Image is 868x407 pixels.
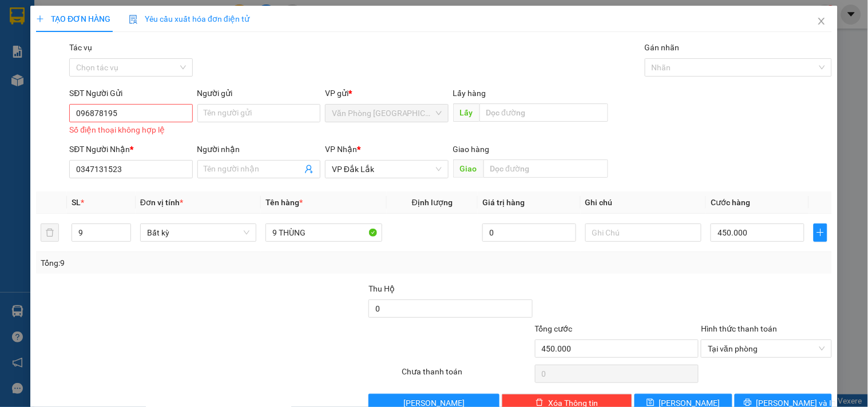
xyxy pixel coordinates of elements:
span: Giao hàng [453,145,490,154]
div: 50.000 [9,60,128,74]
span: Giá trị hàng [482,198,525,207]
div: Người gửi [197,87,320,99]
span: VP Nhận [325,145,357,154]
span: TẠO ĐƠN HÀNG [36,14,110,23]
span: close [817,17,826,26]
label: Hình thức thanh toán [701,324,777,333]
label: Gán nhãn [645,43,680,52]
div: Chưa thanh toán [401,365,533,385]
span: Lấy [453,103,479,122]
span: VP Đắk Lắk [332,161,441,178]
span: Văn Phòng Tân Phú [332,105,441,122]
div: SĐT Người Nhận [69,143,192,155]
input: Dọc đường [479,103,608,122]
span: SL [149,79,164,95]
span: SL [72,198,81,207]
span: Yêu cầu xuất hóa đơn điện tử [129,14,249,23]
div: Số điện thoại không hợp lệ [69,123,192,137]
span: Tại văn phòng [708,340,825,357]
input: 0 [482,224,576,242]
span: CR : [9,61,26,73]
input: Dọc đường [483,159,608,178]
div: Tên hàng: 1 HỘP GIẤY ( : 1 ) [10,81,214,95]
button: Close [806,6,838,38]
button: plus [814,224,827,242]
span: Thu Hộ [368,284,395,293]
span: Giao [453,159,483,178]
input: Ghi Chú [585,224,701,242]
img: icon [129,15,138,24]
span: Nhận: [134,11,161,23]
div: VP M'Drắk [134,10,214,37]
span: Đơn vị tính [140,198,183,207]
span: Gửi: [10,11,27,23]
div: 0943010106 [134,37,214,53]
div: 0966849803 [10,37,126,53]
span: Tổng cước [535,324,573,333]
span: Cước hàng [711,198,750,207]
div: Văn Phòng [GEOGRAPHIC_DATA] [10,10,126,37]
span: plus [814,228,827,237]
span: user-add [304,165,314,174]
input: VD: Bàn, Ghế [265,224,382,242]
label: Tác vụ [69,43,92,52]
div: VP gửi [325,87,448,99]
span: Lấy hàng [453,89,486,98]
th: Ghi chú [581,191,706,214]
button: delete [41,224,59,242]
span: Bất kỳ [147,224,249,241]
div: Người nhận [197,143,320,155]
span: Định lượng [412,198,453,207]
span: plus [36,15,44,23]
div: SĐT Người Gửi [69,87,192,99]
div: Tổng: 9 [41,257,336,269]
span: Tên hàng [265,198,303,207]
